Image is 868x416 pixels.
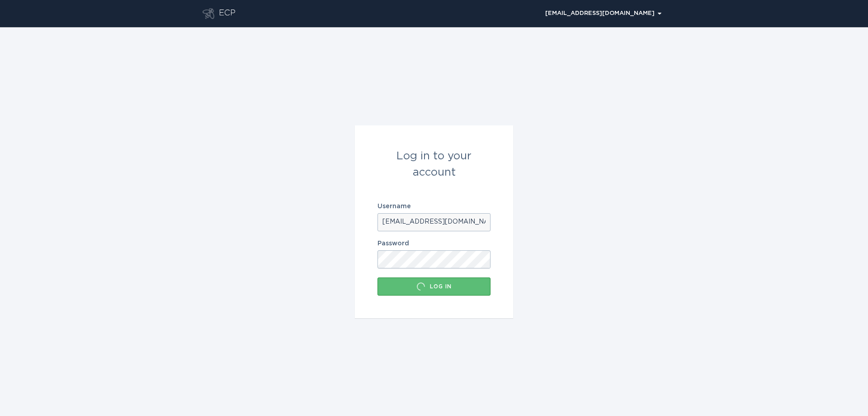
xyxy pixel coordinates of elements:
button: Go to dashboard [203,8,214,19]
button: Log in [377,277,491,296]
label: Username [377,203,491,210]
button: Open user account details [541,7,665,20]
div: Log in to your account [377,148,491,181]
div: Log in [382,282,486,291]
div: ECP [219,8,236,19]
div: Popover menu [541,7,665,20]
div: Loading [416,282,425,291]
div: [EMAIL_ADDRESS][DOMAIN_NAME] [545,11,661,16]
label: Password [377,240,491,247]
